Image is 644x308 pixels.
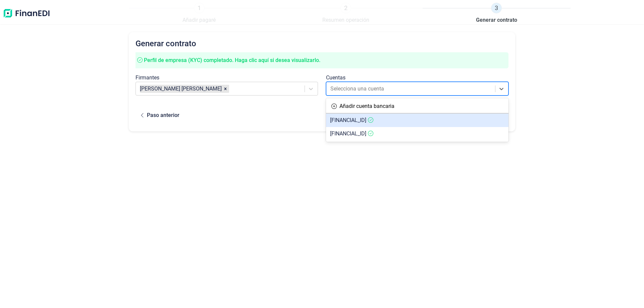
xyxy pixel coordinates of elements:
[136,74,318,82] div: Firmantes
[326,100,508,113] div: Añadir cuenta bancaria
[140,85,222,93] article: [PERSON_NAME] [PERSON_NAME]
[326,100,400,113] button: Añadir cuenta bancaria
[476,16,517,24] span: Generar contrato
[476,3,517,24] a: 3Generar contrato
[330,130,366,137] span: [FINANCIAL_ID]
[222,85,229,93] div: Remove ANDREA
[144,57,320,63] span: Perfil de empresa (KYC) completado. Haga clic aquí si desea visualizarlo.
[136,39,508,48] h2: Generar contrato
[3,3,50,24] img: Logo de aplicación
[147,111,179,119] div: Paso anterior
[339,102,394,110] div: Añadir cuenta bancaria
[326,74,508,82] div: Cuentas
[136,106,185,125] button: Paso anterior
[330,117,366,123] span: [FINANCIAL_ID]
[491,3,502,13] span: 3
